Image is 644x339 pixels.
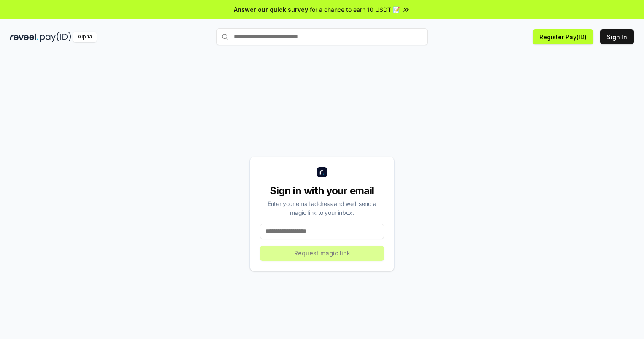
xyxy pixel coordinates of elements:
img: logo_small [317,167,327,177]
span: Answer our quick survey [234,5,308,14]
img: pay_id [40,32,71,42]
img: reveel_dark [10,32,38,42]
div: Sign in with your email [260,184,384,198]
button: Sign In [600,29,634,44]
button: Register Pay(ID) [533,29,593,44]
span: for a chance to earn 10 USDT 📝 [310,5,400,14]
div: Alpha [73,32,97,42]
div: Enter your email address and we’ll send a magic link to your inbox. [260,199,384,217]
